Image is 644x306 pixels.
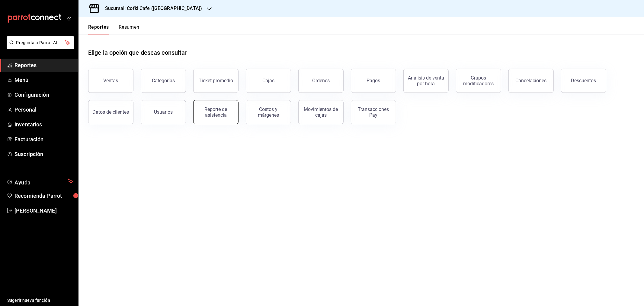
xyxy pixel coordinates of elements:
[312,78,330,83] div: Órdenes
[302,106,340,118] div: Movimientos de cajas
[351,69,396,93] button: Pagos
[351,100,396,124] button: Transacciones Pay
[154,109,173,115] div: Usuarios
[193,69,239,93] button: Ticket promedio
[14,192,73,200] span: Recomienda Parrot
[7,36,74,49] button: Pregunta a Parrot AI
[246,100,291,124] button: Costos y márgenes
[14,120,73,129] span: Inventarios
[88,24,139,34] div: navigation tabs
[14,91,73,99] span: Configuración
[141,100,186,124] button: Usuarios
[355,106,392,118] div: Transacciones Pay
[14,106,73,114] span: Personal
[88,100,133,124] button: Datos de clientes
[7,297,73,304] span: Sugerir nueva función
[571,78,596,83] div: Descuentos
[4,44,74,50] a: Pregunta a Parrot AI
[403,69,449,93] button: Análisis de venta por hora
[14,61,73,69] span: Reportes
[516,78,547,83] div: Cancelaciones
[508,69,554,93] button: Cancelaciones
[16,40,65,46] span: Pregunta a Parrot AI
[14,150,73,158] span: Suscripción
[14,178,66,185] span: Ayuda
[141,69,186,93] button: Categorías
[88,24,109,34] button: Reportes
[367,78,380,83] div: Pagos
[14,76,73,84] span: Menú
[104,78,118,83] div: Ventas
[246,69,291,93] a: Cajas
[88,69,133,93] button: Ventas
[100,5,202,12] h3: Sucursal: Cofki Cafe ([GEOGRAPHIC_DATA])
[193,100,239,124] button: Reporte de asistencia
[250,106,287,118] div: Costos y márgenes
[407,75,445,86] div: Análisis de venta por hora
[14,207,73,215] span: [PERSON_NAME]
[152,78,175,83] div: Categorías
[93,109,129,115] div: Datos de clientes
[262,77,275,84] div: Cajas
[197,106,235,118] div: Reporte de asistencia
[88,48,187,57] h1: Elige la opción que deseas consultar
[460,75,497,86] div: Grupos modificadores
[66,16,71,21] button: open_drawer_menu
[456,69,501,93] button: Grupos modificadores
[119,24,139,34] button: Resumen
[199,78,233,83] div: Ticket promedio
[14,135,73,143] span: Facturación
[298,69,344,93] button: Órdenes
[298,100,344,124] button: Movimientos de cajas
[561,69,606,93] button: Descuentos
